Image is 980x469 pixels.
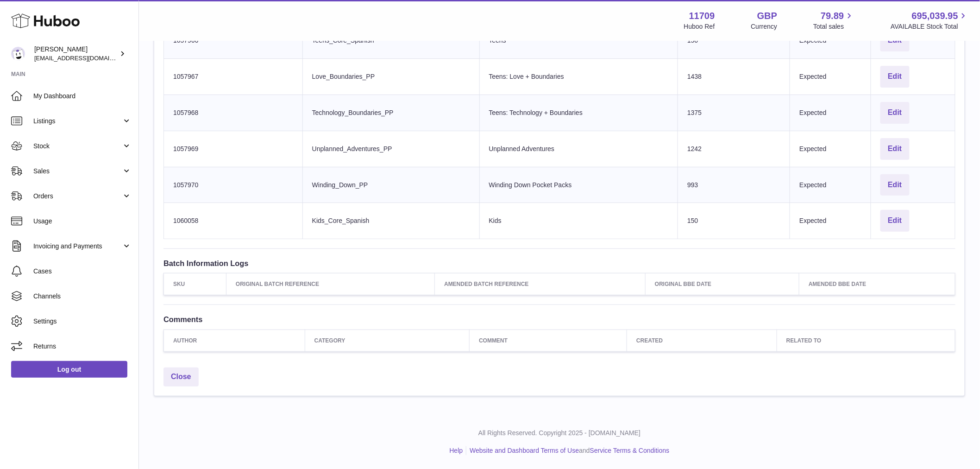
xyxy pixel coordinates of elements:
[479,203,678,239] td: Kids
[912,10,958,22] span: 695,039.95
[302,59,479,95] td: Love_Boundaries_PP
[790,203,871,239] td: Expected
[33,142,122,151] span: Stock
[479,167,678,203] td: Winding Down Pocket Packs
[790,59,871,95] td: Expected
[880,138,909,160] button: Edit
[164,131,303,167] td: 1057969
[757,10,777,22] strong: GBP
[790,95,871,131] td: Expected
[33,167,122,176] span: Sales
[302,203,479,239] td: Kids_Core_Spanish
[11,47,25,61] img: internalAdmin-11709@internal.huboo.com
[678,167,790,203] td: 993
[684,22,715,31] div: Huboo Ref
[33,117,122,126] span: Listings
[646,273,799,295] th: Original BBE Date
[164,330,305,351] th: Author
[799,273,955,295] th: Amended BBE Date
[146,429,973,437] p: All Rights Reserved. Copyright 2025 - [DOMAIN_NAME]
[479,131,678,167] td: Unplanned Adventures
[33,92,132,101] span: My Dashboard
[479,59,678,95] td: Teens: Love + Boundaries
[164,59,303,95] td: 1057967
[33,292,132,301] span: Channels
[678,59,790,95] td: 1438
[302,131,479,167] td: Unplanned_Adventures_PP
[34,45,118,63] div: [PERSON_NAME]
[164,95,303,131] td: 1057968
[33,242,122,251] span: Invoicing and Payments
[302,95,479,131] td: Technology_Boundaries_PP
[33,342,132,351] span: Returns
[33,317,132,326] span: Settings
[813,22,854,31] span: Total sales
[689,10,715,22] strong: 11709
[891,10,969,31] a: 695,039.95 AVAILABLE Stock Total
[305,330,469,351] th: Category
[163,368,199,387] a: Close
[435,273,646,295] th: Amended Batch Reference
[678,95,790,131] td: 1375
[790,167,871,203] td: Expected
[466,446,669,455] li: and
[627,330,777,351] th: Created
[891,22,969,31] span: AVAILABLE Stock Total
[164,273,226,295] th: SKU
[163,314,955,324] h3: Comments
[33,267,132,276] span: Cases
[790,131,871,167] td: Expected
[880,210,909,232] button: Edit
[33,192,122,201] span: Orders
[470,447,579,454] a: Website and Dashboard Terms of Use
[880,102,909,124] button: Edit
[34,54,136,62] span: [EMAIL_ADDRESS][DOMAIN_NAME]
[164,203,303,239] td: 1060058
[880,66,909,88] button: Edit
[813,10,854,31] a: 79.89 Total sales
[226,273,435,295] th: Original Batch Reference
[33,217,132,226] span: Usage
[450,447,463,454] a: Help
[164,167,303,203] td: 1057970
[163,258,955,268] h3: Batch Information Logs
[302,167,479,203] td: Winding_Down_PP
[678,131,790,167] td: 1242
[479,95,678,131] td: Teens: Technology + Boundaries
[751,22,778,31] div: Currency
[777,330,955,351] th: Related to
[821,10,844,22] span: 79.89
[590,447,670,454] a: Service Terms & Conditions
[678,203,790,239] td: 150
[470,330,627,351] th: Comment
[11,361,127,378] a: Log out
[880,174,909,196] button: Edit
